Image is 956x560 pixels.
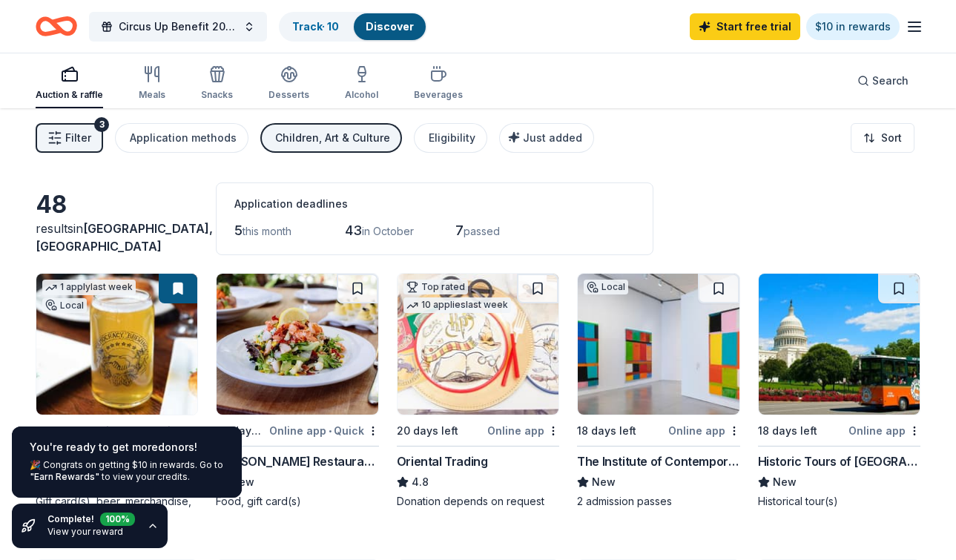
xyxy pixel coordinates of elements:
[217,274,378,415] img: Image for Cameron Mitchell Restaurants
[36,274,197,415] img: Image for Democracy Brewing
[268,59,309,108] button: Desserts
[30,471,99,483] a: "Earn Rewards"
[577,422,636,440] div: 18 days left
[362,225,414,237] span: in October
[414,123,487,153] button: Eligibility
[414,59,463,108] button: Beverages
[94,117,109,132] div: 3
[201,89,233,101] div: Snacks
[36,89,103,101] div: Auction & raffle
[464,225,500,237] span: passed
[201,59,233,108] button: Snacks
[47,526,123,537] a: View your reward
[345,223,362,238] span: 43
[345,59,378,108] button: Alcohol
[36,9,77,44] a: Home
[345,89,378,101] div: Alcohol
[487,421,559,440] div: Online app
[36,123,103,153] button: Filter3
[414,89,463,101] div: Beverages
[773,473,797,491] span: New
[36,221,213,254] span: [GEOGRAPHIC_DATA], [GEOGRAPHIC_DATA]
[42,298,87,313] div: Local
[668,421,740,440] div: Online app
[65,129,91,147] span: Filter
[36,59,103,108] button: Auction & raffle
[578,274,739,415] img: Image for The Institute of Contemporary Art Boston
[577,273,739,509] a: Image for The Institute of Contemporary Art BostonLocal18 days leftOnline appThe Institute of Con...
[592,473,616,491] span: New
[216,273,378,509] a: Image for Cameron Mitchell Restaurants20 days leftOnline app•Quick[PERSON_NAME] RestaurantsNewFoo...
[584,280,628,294] div: Local
[36,190,198,220] div: 48
[397,422,458,440] div: 20 days left
[36,273,198,524] a: Image for Democracy Brewing1 applylast weekLocal18 days leftOnline app•QuickDemocracy BrewingNewG...
[89,12,267,42] button: Circus Up Benefit 2025
[36,220,198,255] div: results
[403,280,468,294] div: Top rated
[42,280,136,295] div: 1 apply last week
[872,72,909,90] span: Search
[30,438,224,456] div: You're ready to get more donors !
[269,421,379,440] div: Online app Quick
[47,513,135,526] div: Complete!
[851,123,914,153] button: Sort
[139,89,165,101] div: Meals
[366,20,414,33] a: Discover
[234,195,635,213] div: Application deadlines
[758,494,920,509] div: Historical tour(s)
[758,273,920,509] a: Image for Historic Tours of America18 days leftOnline appHistoric Tours of [GEOGRAPHIC_DATA]NewHi...
[690,13,800,40] a: Start free trial
[577,494,739,509] div: 2 admission passes
[275,129,390,147] div: Children, Art & Culture
[30,459,224,483] div: 🎉 Congrats on getting $10 in rewards. Go to to view your credits.
[523,131,582,144] span: Just added
[758,422,817,440] div: 18 days left
[397,452,488,470] div: Oriental Trading
[139,59,165,108] button: Meals
[268,89,309,101] div: Desserts
[403,297,511,313] div: 10 applies last week
[234,223,243,238] span: 5
[119,18,237,36] span: Circus Up Benefit 2025
[455,223,464,238] span: 7
[499,123,594,153] button: Just added
[216,494,378,509] div: Food, gift card(s)
[329,425,332,437] span: •
[577,452,739,470] div: The Institute of Contemporary Art Boston
[398,274,558,415] img: Image for Oriental Trading
[397,273,559,509] a: Image for Oriental TradingTop rated10 applieslast week20 days leftOnline appOriental Trading4.8Do...
[260,123,402,153] button: Children, Art & Culture
[216,452,378,470] div: [PERSON_NAME] Restaurants
[758,452,920,470] div: Historic Tours of [GEOGRAPHIC_DATA]
[848,421,920,440] div: Online app
[292,20,339,33] a: Track· 10
[759,274,920,415] img: Image for Historic Tours of America
[429,129,475,147] div: Eligibility
[115,123,248,153] button: Application methods
[397,494,559,509] div: Donation depends on request
[100,511,135,524] div: 100 %
[279,12,427,42] button: Track· 10Discover
[36,221,213,254] span: in
[881,129,902,147] span: Sort
[845,66,920,96] button: Search
[130,129,237,147] div: Application methods
[412,473,429,491] span: 4.8
[243,225,291,237] span: this month
[806,13,900,40] a: $10 in rewards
